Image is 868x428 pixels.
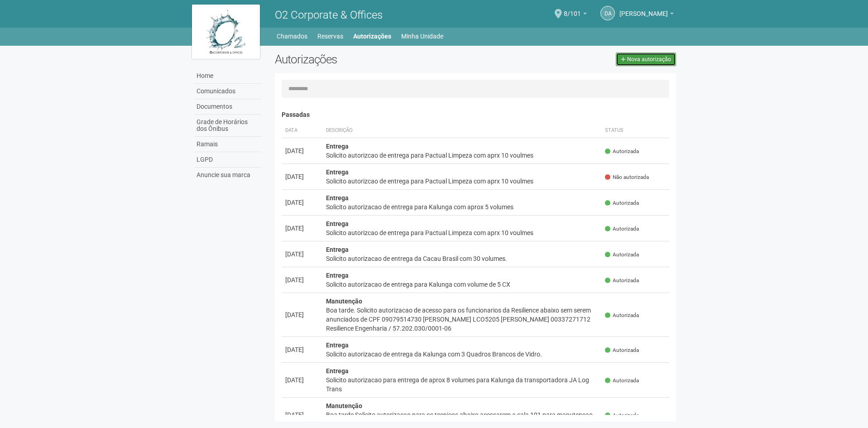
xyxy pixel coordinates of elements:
th: Data [282,123,322,138]
a: Comunicados [194,84,261,99]
span: Nova autorização [627,56,671,63]
strong: Entrega [326,220,349,227]
div: Solicito autorizacao de entrega para Kalunga com aprox 5 volumes [326,202,598,212]
div: Solicito autorizcao de entrega para Pactual Limpeza com aprx 10 voulmes [326,228,598,237]
strong: Entrega [326,143,349,150]
a: Nova autorização [616,53,676,66]
div: Solicito autorizcao de entrega para Pactual Limpeza com aprx 10 voulmes [326,151,598,160]
div: Boa tarde. Solicito autorizacao de acesso para os funcionarios da Resilience abaixo sem serem anu... [326,306,598,333]
span: 8/101 [564,1,581,17]
a: 8/101 [564,11,587,19]
div: [DATE] [285,146,319,155]
span: Daniel Andres Soto Lozada [619,1,668,17]
span: Autorizada [605,225,639,233]
div: Solicito autorizacao de entrega da Kalunga com 3 Quadros Brancos de Vidro. [326,350,598,359]
div: [DATE] [285,198,319,207]
a: Minha Unidade [401,30,443,43]
strong: Entrega [326,272,349,279]
div: [DATE] [285,224,319,233]
a: Grade de Horários dos Ônibus [194,115,261,137]
span: Autorizada [605,148,639,155]
a: Reservas [317,30,343,43]
div: Solicito autorizcao de entrega para Pactual Limpeza com aprx 10 voulmes [326,177,598,186]
span: Autorizada [605,199,639,207]
div: [DATE] [285,172,319,181]
h2: Autorizações [275,53,469,66]
a: Anuncie sua marca [194,168,261,183]
div: [DATE] [285,275,319,284]
span: Autorizada [605,346,639,354]
span: Autorizada [605,377,639,385]
div: [DATE] [285,410,319,419]
div: [DATE] [285,250,319,259]
strong: Entrega [326,246,349,253]
span: Não autorizada [605,173,649,181]
strong: Manutenção [326,298,362,305]
strong: Entrega [326,194,349,202]
a: Home [194,68,261,84]
div: Solicito autorizacao de entrega para Kalunga com volume de 5 CX [326,280,598,289]
img: logo.jpg [192,5,260,59]
span: Autorizada [605,277,639,284]
div: [DATE] [285,345,319,354]
th: Descrição [322,123,602,138]
div: [DATE] [285,375,319,385]
strong: Entrega [326,341,349,349]
a: Chamados [277,30,307,43]
a: DA [600,6,615,20]
strong: Entrega [326,168,349,176]
div: Solicito autorizacao para entrega de aprox 8 volumes para Kalunga da transportadora JA Log Trans [326,375,598,394]
a: Autorizações [353,30,391,43]
th: Status [601,123,669,138]
span: Autorizada [605,412,639,419]
div: [DATE] [285,310,319,319]
a: Documentos [194,99,261,115]
span: O2 Corporate & Offices [275,9,383,21]
span: Autorizada [605,251,639,259]
div: Solicito autorizacao de entrega da Cacau Brasil com 30 volumes. [326,254,598,263]
h4: Passadas [282,111,670,118]
strong: Entrega [326,367,349,375]
a: LGPD [194,152,261,168]
a: [PERSON_NAME] [619,11,674,19]
span: Autorizada [605,312,639,319]
a: Ramais [194,137,261,152]
strong: Manutenção [326,402,362,409]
